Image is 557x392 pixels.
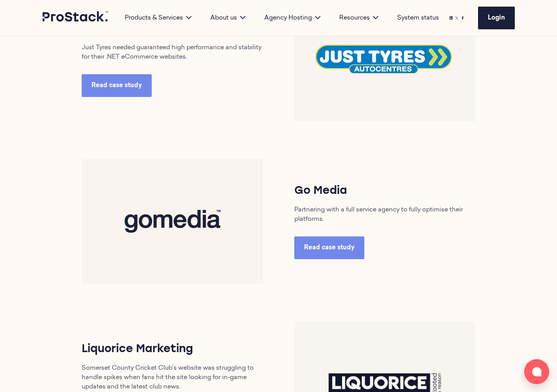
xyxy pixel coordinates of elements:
a: Read case study [82,74,152,97]
p: Just Tyres needed guaranteed high performance and stability for their .NET eCommerce websites. [82,43,263,62]
div: About us [201,13,255,23]
a: System status [397,13,439,23]
h3: Go Media [294,183,476,199]
button: Open chat window [524,359,549,384]
a: Prostack logo [43,11,109,25]
span: Read case study [91,82,142,89]
p: Somerset County Cricket Club’s website was struggling to handle spikes when fans hit the site loo... [82,363,263,392]
p: Partnering with a full service agency to fully optimise their platforms. [294,205,476,224]
img: go media logo [82,159,263,284]
span: Login [488,15,505,21]
div: Agency Hosting [255,13,330,23]
a: Login [478,7,515,29]
a: Read case study [294,236,364,259]
h3: Liquorice Marketing [82,342,263,357]
span: Read case study [304,245,355,251]
div: Resources [330,13,388,23]
div: Products & Services [115,13,201,23]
